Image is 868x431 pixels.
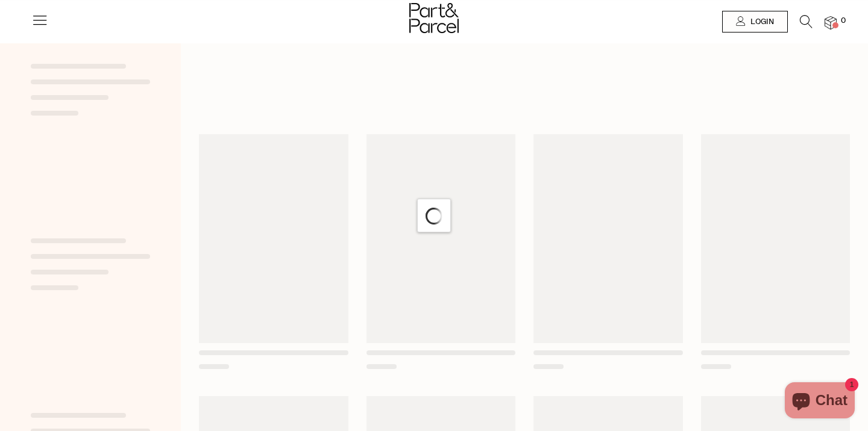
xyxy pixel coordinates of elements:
img: Part&Parcel [409,3,459,33]
span: 0 [838,16,849,26]
span: Login [747,17,774,27]
inbox-online-store-chat: Shopify online store chat [781,382,858,421]
a: Login [722,11,788,33]
a: 0 [825,16,837,29]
